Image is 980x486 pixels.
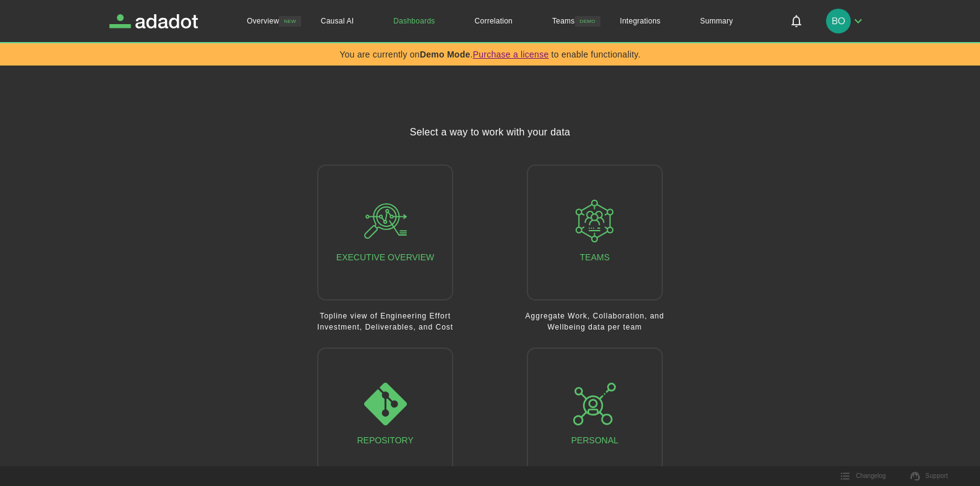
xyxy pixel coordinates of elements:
div: Executive Overview [336,200,434,265]
button: bob42 [821,5,871,37]
button: Executive Overview [317,164,453,301]
div: Repository [357,383,413,448]
a: Support [903,467,956,485]
a: Purchase a license [473,49,549,59]
img: bob42 [826,9,851,33]
div: Teams [573,200,616,265]
button: Repository [317,347,453,484]
strong: Demo Mode [420,49,471,59]
button: Changelog [833,467,893,485]
a: Adadot Homepage [109,14,198,28]
button: Notifications [782,6,811,36]
button: Personal [527,347,663,484]
p: Aggregate Work, Collaboration, and Wellbeing data per team [513,310,677,333]
p: Topline view of Engineering Effort Investment, Deliverables, and Cost [303,310,467,333]
h1: Select a way to work with your data [410,125,571,140]
div: Personal [571,383,618,448]
button: Teams [527,164,663,301]
div: You are currently on . to enable functionality. [339,49,641,59]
